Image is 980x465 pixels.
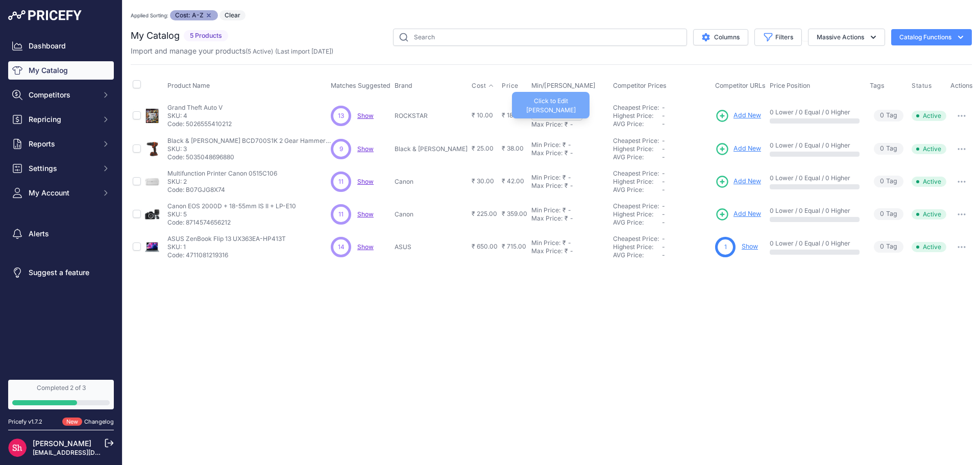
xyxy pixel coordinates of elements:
p: Import and manage your products [131,46,333,56]
div: - [566,174,571,182]
p: Code: B07GJG8X74 [167,186,277,194]
div: AVG Price: [613,251,662,259]
span: Active [912,209,946,219]
div: Highest Price: [613,210,662,218]
span: 0 [880,144,884,154]
div: Max Price: [531,149,562,157]
span: Tag [874,143,903,155]
span: ₹ 715.00 [502,242,526,250]
a: Show [357,178,374,185]
span: Active [912,242,946,252]
span: ₹ 18.00 [502,111,523,119]
div: - [566,206,571,214]
div: AVG Price: [613,186,662,194]
span: - [662,153,665,161]
span: 14 [338,242,345,252]
span: Actions [950,82,973,89]
p: Multifunction Printer Canon 0515C106 [167,169,277,178]
span: - [662,104,665,111]
span: Add New [733,111,761,120]
div: - [566,141,571,149]
span: ₹ 25.00 [472,144,494,152]
p: Black & [PERSON_NAME] BCD700S1K 2 Gear Hammer Drill 18V 1 x 1.5[PERSON_NAME]-ion [167,137,331,145]
span: - [662,251,665,259]
span: ( ) [246,47,273,55]
input: Search [393,29,687,46]
a: Alerts [8,225,114,243]
a: Completed 2 of 3 [8,380,114,409]
span: Product Name [167,82,210,89]
div: Pricefy v1.7.2 [8,418,42,426]
div: AVG Price: [613,120,662,128]
p: SKU: 2 [167,178,277,186]
div: Max Price: [531,120,562,129]
button: Cost [472,82,494,90]
span: Repricing [29,114,95,125]
a: Add New [715,109,761,123]
button: Massive Actions [808,29,885,46]
div: Min Price: [531,206,560,214]
div: Max Price: [531,247,562,255]
span: 9 [339,144,343,154]
span: Reports [29,139,95,149]
span: Tag [874,176,903,187]
a: Cheapest Price: [613,104,659,111]
button: Status [912,82,934,90]
a: 5 Active [248,47,271,55]
div: ₹ [565,120,568,129]
span: 13 [338,111,344,120]
a: Cheapest Price: [613,137,659,144]
span: (Last import [DATE]) [275,47,333,55]
p: 0 Lower / 0 Equal / 0 Higher [770,141,860,150]
span: - [662,137,665,144]
div: - [568,182,573,190]
span: - [662,243,665,251]
span: 5 Products [184,30,228,42]
button: Competitors [8,86,114,104]
button: Columns [693,29,748,45]
span: 0 [880,209,884,219]
nav: Sidebar [8,37,114,368]
span: Add New [733,209,761,219]
button: Settings [8,159,114,178]
div: ₹ [565,214,568,223]
span: Cost [472,82,486,90]
p: SKU: 5 [167,210,296,218]
span: Price Position [770,82,810,89]
a: Dashboard [8,37,114,55]
span: Add New [733,177,761,186]
img: Pricefy Logo [8,10,82,20]
div: ₹ [565,182,568,190]
a: Add New [715,207,761,222]
a: [EMAIL_ADDRESS][DOMAIN_NAME] [33,449,139,456]
span: 0 [880,177,884,186]
div: Highest Price: [613,112,662,120]
span: Status [912,82,932,90]
p: Code: 4711081219316 [167,251,286,259]
a: Add New [715,142,761,156]
span: ₹ 225.00 [472,210,497,217]
a: [PERSON_NAME] [33,439,91,448]
span: Min/[PERSON_NAME] [531,82,596,89]
span: Competitors [29,90,95,100]
h2: My Catalog [131,29,180,43]
span: Click to Edit [PERSON_NAME] [526,97,576,114]
a: Show [357,210,374,218]
div: ₹ [562,141,566,149]
span: Show [357,243,374,251]
span: Tag [874,241,903,253]
a: Show [742,242,758,250]
button: Price [502,82,521,90]
div: Completed 2 of 3 [12,384,110,392]
span: Add New [733,144,761,154]
p: SKU: 1 [167,243,286,251]
span: 0 [880,242,884,252]
span: - [662,235,665,242]
p: ASUS [395,243,468,251]
p: Canon EOS 2000D + 18-55mm IS II + LP-E10 [167,202,296,210]
p: Black & [PERSON_NAME] [395,145,468,153]
div: Highest Price: [613,243,662,251]
button: Reports [8,135,114,153]
a: Suggest a feature [8,263,114,282]
div: Max Price: [531,214,562,223]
